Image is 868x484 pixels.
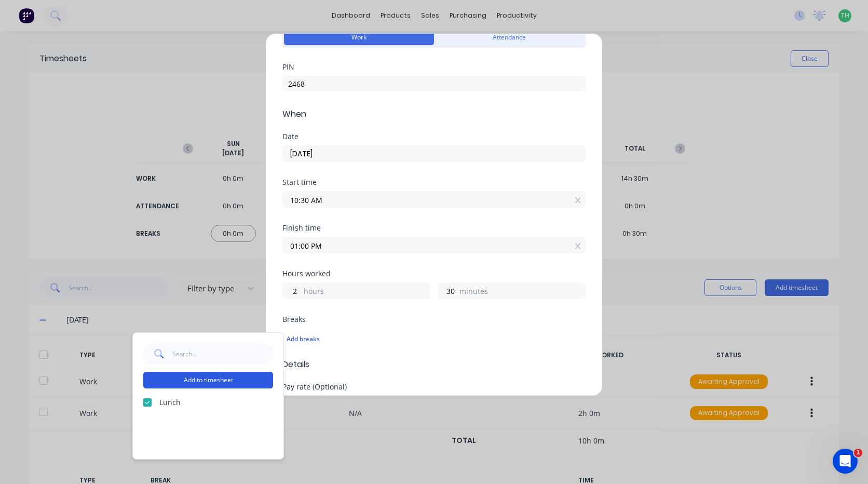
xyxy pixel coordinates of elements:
[434,30,584,45] button: Attendance
[287,332,581,346] div: Add breaks
[282,316,586,323] div: Breaks
[282,133,586,140] div: Date
[282,63,586,71] div: PIN
[282,270,586,277] div: Hours worked
[172,343,274,364] input: Search...
[439,283,457,299] input: 0
[143,372,273,388] button: Add to timesheet
[284,30,434,45] button: Work
[282,108,586,120] span: When
[283,283,301,299] input: 0
[833,449,858,474] iframe: Intercom live chat
[459,286,585,299] label: minutes
[282,224,586,232] div: Finish time
[282,358,586,371] span: Details
[304,286,429,299] label: hours
[159,397,273,408] label: Lunch
[282,76,586,91] input: Enter PIN
[282,383,586,391] div: Pay rate (Optional)
[282,179,586,186] div: Start time
[854,449,862,457] span: 1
